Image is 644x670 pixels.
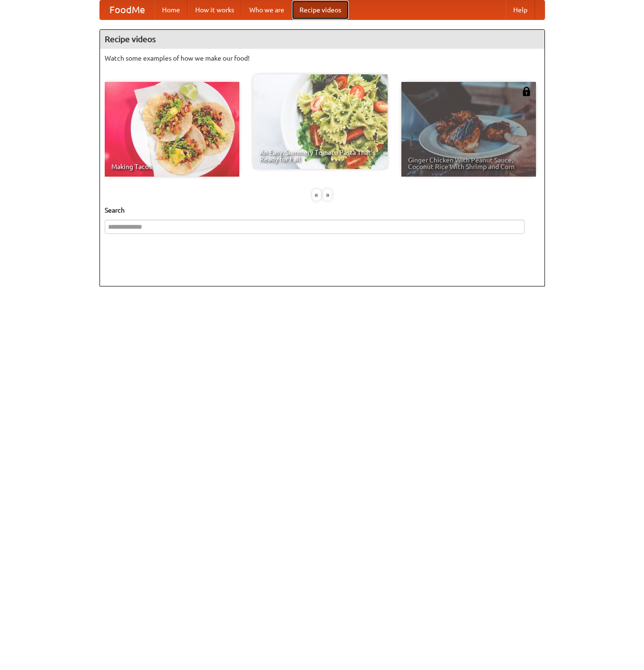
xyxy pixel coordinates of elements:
div: » [323,189,332,201]
a: An Easy, Summery Tomato Pasta That's Ready for Fall [253,74,388,169]
a: How it works [188,0,242,19]
a: Who we are [242,0,292,19]
span: Making Tacos [111,163,233,170]
a: Recipe videos [292,0,349,19]
a: FoodMe [100,0,154,19]
span: An Easy, Summery Tomato Pasta That's Ready for Fall [260,149,381,162]
h4: Recipe videos [100,30,544,49]
img: 483408.png [522,87,531,96]
a: Making Tacos [105,82,239,177]
p: Watch some examples of how we make our food! [105,54,540,63]
h5: Search [105,205,540,215]
a: Help [506,0,535,19]
div: « [312,189,321,201]
a: Home [154,0,188,19]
